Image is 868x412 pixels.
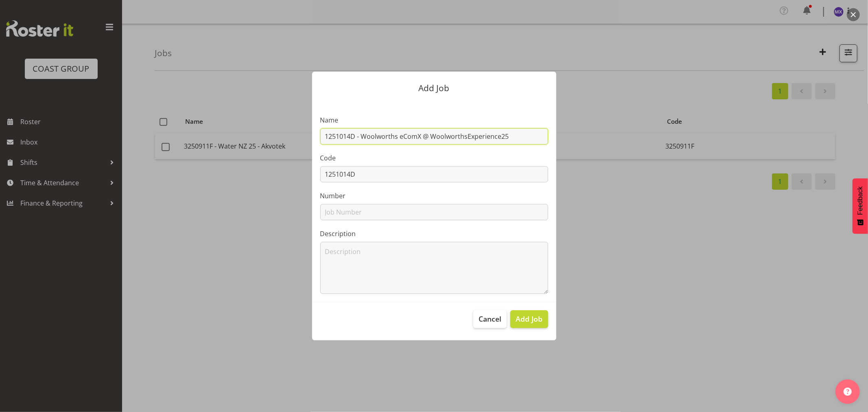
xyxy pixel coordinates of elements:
[479,313,501,324] span: Cancel
[320,115,548,125] label: Name
[516,313,542,324] span: Add Job
[320,204,548,220] input: Job Number
[320,84,548,92] p: Add Job
[857,186,864,215] span: Feedback
[510,310,548,328] button: Add Job
[320,229,548,239] label: Description
[853,178,868,234] button: Feedback - Show survey
[320,128,548,145] input: Job Name
[473,310,507,328] button: Cancel
[320,166,548,182] input: Job Code
[320,153,548,163] label: Code
[320,191,548,201] label: Number
[844,388,852,396] img: help-xxl-2.png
